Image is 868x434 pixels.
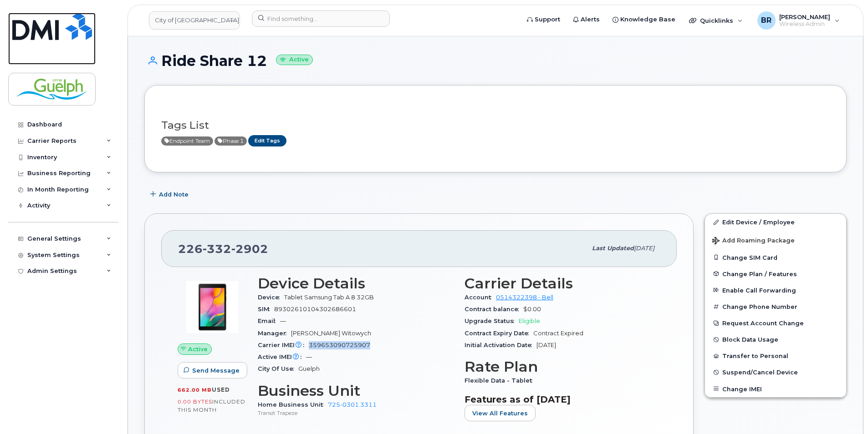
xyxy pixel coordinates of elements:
button: Suspend/Cancel Device [705,364,846,380]
span: Flexible Data - Tablet [465,377,537,384]
span: Device [258,294,284,301]
span: Add Roaming Package [712,237,795,246]
span: Send Message [192,366,240,375]
span: 2902 [231,242,268,256]
span: Account [465,294,496,301]
span: Eligible [519,318,540,324]
span: included this month [178,398,245,413]
span: Contract balance [465,306,523,313]
span: Suspend/Cancel Device [722,369,798,376]
span: SIM [258,306,274,313]
h1: Ride Share 12 [144,53,847,69]
span: Enable Call Forwarding [722,287,796,293]
span: [DATE] [634,245,654,252]
span: City Of Use [258,365,298,372]
span: 332 [203,242,231,256]
span: Email [258,318,280,324]
span: — [280,318,286,324]
span: Active [161,136,213,146]
h3: Features as of [DATE] [465,394,660,405]
span: 0.00 Bytes [178,399,212,405]
h3: Device Details [258,275,454,292]
span: Tablet Samsung Tab A 8 32GB [284,294,374,301]
span: Contract Expiry Date [465,330,533,337]
h3: Carrier Details [465,275,660,292]
a: Edit Device / Employee [705,214,846,230]
button: Change SIM Card [705,249,846,266]
a: Edit Tags [248,135,286,146]
span: Guelph [298,365,320,372]
a: 0514322398 - Bell [496,294,553,301]
span: 226 [178,242,268,256]
span: [DATE] [536,342,556,348]
button: Enable Call Forwarding [705,282,846,298]
span: Change Plan / Features [722,270,797,277]
span: Active [188,345,208,353]
button: Transfer to Personal [705,348,846,364]
span: [PERSON_NAME] Witowych [291,330,371,337]
button: View All Features [465,405,536,421]
button: Change IMEI [705,381,846,397]
button: Request Account Change [705,315,846,331]
span: View All Features [472,409,528,418]
button: Change Phone Number [705,298,846,315]
button: Add Roaming Package [705,231,846,249]
span: Contract Expired [533,330,583,337]
span: Manager [258,330,291,337]
h3: Business Unit [258,383,454,399]
span: 359653090725907 [309,342,370,348]
button: Change Plan / Features [705,266,846,282]
span: Home Business Unit [258,401,328,408]
span: Active [214,136,247,146]
span: 89302610104302686601 [274,306,356,313]
span: Last updated [592,245,634,252]
h3: Tags List [161,120,830,131]
span: Initial Activation Date [465,342,536,348]
span: Add Note [159,190,189,199]
span: Carrier IMEI [258,342,309,348]
span: Active IMEI [258,353,306,360]
a: 725-0301.3311 [328,401,377,408]
img: image20231002-3703462-1hsbeum.jpeg [185,280,240,334]
h3: Rate Plan [465,358,660,375]
span: 662.00 MB [178,387,212,393]
span: Upgrade Status [465,318,519,324]
span: used [212,386,230,393]
p: Transit Trapeze [258,409,454,417]
span: $0.00 [523,306,541,313]
small: Active [276,55,313,65]
button: Add Note [144,186,196,202]
span: — [306,353,312,360]
button: Send Message [178,362,247,378]
button: Block Data Usage [705,331,846,348]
